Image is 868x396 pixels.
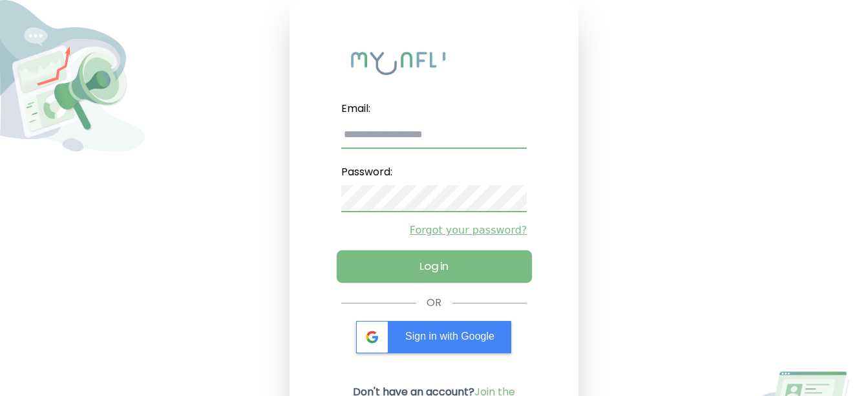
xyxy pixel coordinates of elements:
div: Sign in with Google [356,321,511,353]
a: Forgot your password? [341,223,527,238]
span: Sign in with Google [405,331,494,342]
div: OR [427,295,441,311]
img: My Influency [351,52,516,75]
label: Email: [341,96,527,122]
button: Log in [336,250,531,283]
label: Password: [341,159,527,185]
